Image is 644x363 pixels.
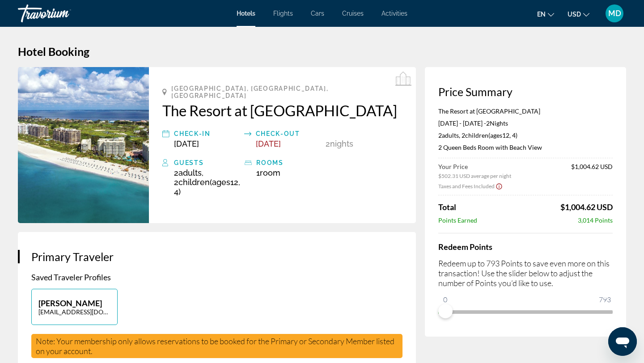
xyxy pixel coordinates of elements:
a: Cars [311,10,324,17]
h3: Price Summary [438,85,613,98]
a: Travorium [18,2,107,25]
span: Taxes and Fees Included [438,183,495,190]
button: [PERSON_NAME][EMAIL_ADDRESS][DOMAIN_NAME] [31,289,118,325]
span: Adults [442,131,459,139]
button: Show Taxes and Fees breakdown [438,181,503,190]
a: Cruises [342,10,364,17]
span: ages [212,177,230,187]
span: Nights [330,139,353,148]
p: 2 Queen Beds Room with Beach View [438,144,613,151]
button: Change language [537,8,554,21]
span: 0 [442,294,449,305]
span: Children [178,177,210,187]
iframe: Button to launch messaging window [608,327,637,356]
span: en [537,11,546,18]
span: Children [465,131,488,139]
p: Redeem up to 793 Points to save even more on this transaction! Use the slider below to adjust the... [438,258,613,288]
span: Your Price [438,163,511,170]
span: ( 12, 4) [465,131,517,139]
span: 3,014 Points [578,216,613,224]
h4: Redeem Points [438,242,613,252]
span: USD [568,11,581,18]
a: Flights [273,10,293,17]
span: $1,004.62 USD [571,163,613,179]
span: Total [438,202,456,212]
span: , 2 [459,131,517,139]
span: Adults [178,168,202,177]
p: [DATE] - [DATE] - [438,119,613,127]
a: Hotels [237,10,255,17]
span: [DATE] [174,139,199,148]
span: [GEOGRAPHIC_DATA], [GEOGRAPHIC_DATA], [GEOGRAPHIC_DATA] [171,85,402,99]
p: Saved Traveler Profiles [31,272,402,282]
p: The Resort at [GEOGRAPHIC_DATA] [438,107,613,115]
button: Change currency [568,8,589,21]
p: [EMAIL_ADDRESS][DOMAIN_NAME] [38,308,110,316]
span: $1,004.62 USD [560,202,613,212]
button: User Menu [603,4,626,23]
span: $502.31 USD average per night [438,173,511,179]
h3: Primary Traveler [31,250,402,263]
span: 2 [174,168,202,177]
div: Check-out [256,128,321,139]
span: [DATE] [256,139,281,148]
span: 793 [597,294,612,305]
span: ( 12, 4) [174,177,240,196]
span: 2 [326,139,330,148]
div: Check-in [174,128,239,139]
span: Note: Your membership only allows reservations to be booked for the Primary or Secondary Member l... [36,336,394,356]
button: Show Taxes and Fees disclaimer [496,182,503,190]
a: The Resort at [GEOGRAPHIC_DATA] [162,101,402,119]
span: Room [260,168,280,177]
h1: Hotel Booking [18,45,626,58]
span: 2 [438,131,459,139]
span: 2 [486,119,490,127]
span: , 2 [174,168,240,196]
span: Nights [490,119,508,127]
ngx-slider: ngx-slider [438,310,613,312]
span: 1 [256,168,280,177]
span: MD [608,9,621,18]
a: Activities [381,10,407,17]
span: ages [490,131,502,139]
span: ngx-slider [438,304,453,318]
p: [PERSON_NAME] [38,298,110,308]
span: Points Earned [438,216,477,224]
div: Guests [174,157,240,168]
div: rooms [256,157,321,168]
